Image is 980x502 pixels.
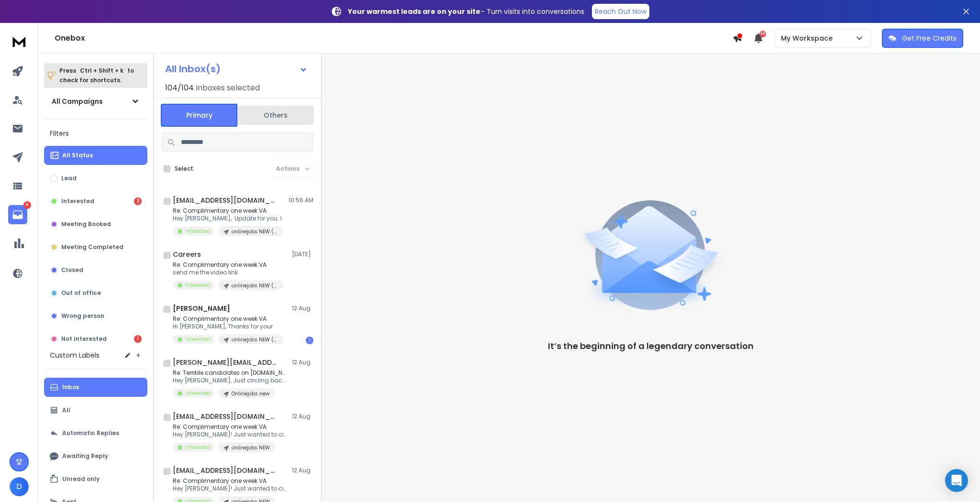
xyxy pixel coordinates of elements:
[173,358,278,367] h1: [PERSON_NAME][EMAIL_ADDRESS][DOMAIN_NAME]
[44,127,147,140] h3: Filters
[173,304,230,313] h1: [PERSON_NAME]
[62,475,100,483] p: Unread only
[44,169,147,188] button: Lead
[61,289,101,297] p: Out of office
[232,336,278,343] p: onlinejobs NEW ([PERSON_NAME] add to this one)
[44,284,147,303] button: Out of office
[548,339,754,353] p: It’s the beginning of a legendary conversation
[173,485,288,492] p: Hey [PERSON_NAME]! Just wanted to circle
[902,33,957,43] p: Get Free Credits
[61,175,77,182] p: Lead
[173,261,283,269] p: Re: Complimentary one week VA
[61,197,94,205] p: Interested
[61,335,107,343] p: Not Interested
[759,31,766,37] span: 50
[292,305,313,312] p: 12 Aug
[134,197,142,205] div: 3
[185,228,211,235] p: Interested
[44,469,147,489] button: Unread only
[292,413,313,420] p: 12 Aug
[173,207,283,215] p: Re: Complimentary one week VA
[185,282,211,289] p: Interested
[62,452,108,460] p: Awaiting Reply
[292,467,313,474] p: 12 Aug
[173,423,288,431] p: Re: Complimentary one week VA
[10,33,29,50] img: logo
[292,251,313,258] p: [DATE]
[232,390,269,397] p: Onlinejobs new
[52,97,103,106] h1: All Campaigns
[44,146,147,165] button: All Status
[945,469,968,492] div: Open Intercom Messenger
[173,477,288,485] p: Re: Complimentary one week VA
[306,337,313,344] div: 1
[44,306,147,326] button: Wrong person
[62,383,79,391] p: Inbox
[173,369,288,377] p: Re: Terrible candidates on [DOMAIN_NAME]
[185,336,211,343] p: Interested
[134,335,142,343] div: 1
[185,444,211,451] p: Interested
[232,228,278,235] p: onlinejobs NEW ([PERSON_NAME] add to this one)
[44,92,147,111] button: All Campaigns
[10,477,29,496] button: D
[61,312,104,320] p: Wrong person
[595,7,646,16] p: Reach Out Now
[348,7,584,16] p: – Turn visits into conversations
[232,282,278,289] p: onlinejobs NEW ([PERSON_NAME] add to this one)
[237,105,314,126] button: Others
[882,29,963,48] button: Get Free Credits
[44,401,147,420] button: All
[44,192,147,211] button: Interested3
[44,261,147,280] button: Closed
[173,323,283,330] p: Hi [PERSON_NAME], Thanks for your
[61,220,111,228] p: Meeting Booked
[292,359,313,366] p: 12 Aug
[55,33,733,44] h1: Onebox
[62,152,93,159] p: All Status
[44,424,147,443] button: Automatic Replies
[173,315,283,323] p: Re: Complimentary one week VA
[781,33,836,43] p: My Workspace
[44,238,147,257] button: Meeting Completed
[173,269,283,276] p: send me the video link
[173,250,201,259] h1: Careers
[62,429,119,437] p: Automatic Replies
[157,59,315,78] button: All Inbox(s)
[196,82,260,94] h3: Inboxes selected
[23,201,31,209] p: 4
[59,66,134,85] p: Press to check for shortcuts.
[232,444,270,451] p: onlinejobs NEW
[173,196,278,205] h1: [EMAIL_ADDRESS][DOMAIN_NAME]
[173,377,288,384] p: Hey [PERSON_NAME], Just circling back. Were
[44,215,147,234] button: Meeting Booked
[173,431,288,438] p: Hey [PERSON_NAME]! Just wanted to circle
[173,412,278,421] h1: [EMAIL_ADDRESS][DOMAIN_NAME]
[165,64,221,74] h1: All Inbox(s)
[62,406,70,414] p: All
[592,4,649,19] a: Reach Out Now
[44,329,147,349] button: Not Interested1
[175,165,193,173] label: Select
[173,215,283,222] p: Hey [PERSON_NAME], Update for you. I
[348,7,480,16] strong: Your warmest leads are on your site
[173,466,278,475] h1: [EMAIL_ADDRESS][DOMAIN_NAME]
[289,196,313,204] p: 10:56 AM
[61,243,123,251] p: Meeting Completed
[165,82,194,94] span: 104 / 104
[44,378,147,397] button: Inbox
[50,350,100,360] h3: Custom Labels
[161,104,237,127] button: Primary
[78,65,125,76] span: Ctrl + Shift + k
[8,205,27,224] a: 4
[61,266,83,274] p: Closed
[185,390,211,397] p: Interested
[44,447,147,466] button: Awaiting Reply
